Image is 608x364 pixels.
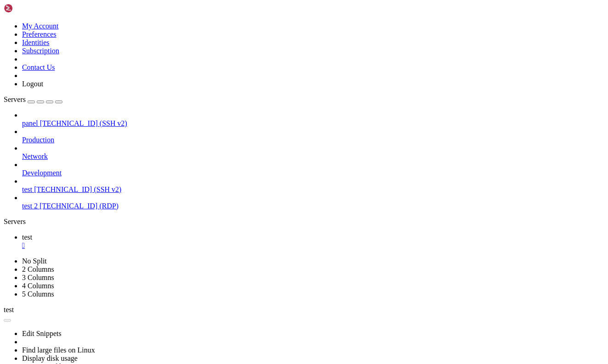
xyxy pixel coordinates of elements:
[22,111,604,128] li: panel [TECHNICAL_ID] (SSH v2)
[22,233,32,241] span: test
[22,119,38,127] span: panel
[4,210,488,218] x-row: New release '24.04.3 LTS' available.
[62,248,65,256] div: (15, 32)
[22,257,47,265] a: No Split
[22,290,54,298] a: 5 Columns
[22,185,32,193] span: test
[22,177,604,194] li: test [TECHNICAL_ID] (SSH v2)
[4,50,488,57] x-row: * Support: [URL][DOMAIN_NAME]
[4,19,488,27] x-row: Welcome to Ubuntu 22.04.5 LTS (GNU/Linux 5.15.0-153-generic x86_64)
[4,195,488,202] x-row: See [URL][DOMAIN_NAME] or run: sudo pro status
[4,157,488,164] x-row: Expanded Security Maintenance for Applications is not enabled.
[4,172,488,179] x-row: 0 updates can be applied immediately.
[22,354,78,362] a: Display disk usage
[22,63,55,71] a: Contact Us
[4,248,488,256] x-row: root@ubuntu:~#
[22,330,62,337] a: Edit Snippets
[39,202,118,210] span: [TECHNICAL_ID] (RDP)
[4,65,488,73] x-row: System information as of [DATE]
[22,144,604,161] li: Network
[40,119,127,127] span: [TECHNICAL_ID] (SSH v2)
[22,22,59,30] a: My Account
[22,202,604,210] a: test 2 [TECHNICAL_ID] (RDP)
[22,274,54,281] a: 3 Columns
[22,161,604,177] li: Development
[4,95,62,103] a: Servers
[4,103,488,111] x-row: Swap usage: 0%
[4,11,488,19] x-row: root@ubuntu:/etc/letsencrypt/live/[DOMAIN_NAME]# sudo nano /etc/nginx/sites-available/[DOMAIN_NAME]
[22,152,48,160] span: Network
[22,185,604,194] a: test [TECHNICAL_ID] (SSH v2)
[22,128,604,144] li: Production
[22,233,604,250] a: test
[22,169,62,177] span: Development
[22,136,54,144] span: Production
[4,306,14,314] span: test
[4,4,488,11] x-row: sten [TECHNICAL_ID] in /etc/nginx/sites-enabled/[DOMAIN_NAME]:14\nnginx: configuration file /etc/...
[22,136,604,144] a: Production
[4,34,488,42] x-row: * Documentation: [URL][DOMAIN_NAME]
[4,118,488,126] x-row: * Strictly confined Kubernetes makes edge and IoT secure. Learn how MicroK8s
[22,202,38,210] span: test 2
[4,42,488,50] x-row: * Management: [URL][DOMAIN_NAME]
[4,4,56,13] img: Shellngn
[4,88,488,95] x-row: Usage of /: 2.9% of 232.42GB Users logged in: 0
[4,218,488,225] x-row: Run 'do-release-upgrade' to upgrade to it.
[22,194,604,210] li: test 2 [TECHNICAL_ID] (RDP)
[22,346,95,354] a: Find large files on Linux
[22,39,50,46] a: Identities
[22,241,604,250] a: 
[22,47,59,55] a: Subscription
[4,126,488,134] x-row: just raised the bar for easy, resilient and secure K8s cluster deployment.
[22,265,54,273] a: 2 Columns
[4,95,26,103] span: Servers
[22,152,604,161] a: Network
[4,95,488,103] x-row: Memory usage: 48% IPv4 address for ens6: [TECHNICAL_ID]
[22,119,604,128] a: panel [TECHNICAL_ID] (SSH v2)
[4,240,488,248] x-row: Last login: [DATE] from [TECHNICAL_ID]
[4,80,488,88] x-row: System load: 1.01 Processes: 140
[34,185,121,193] span: [TECHNICAL_ID] (SSH v2)
[4,141,488,149] x-row: [URL][DOMAIN_NAME]
[22,169,604,177] a: Development
[22,30,56,38] a: Preferences
[4,218,604,226] div: Servers
[22,282,54,290] a: 4 Columns
[4,187,488,195] x-row: Enable ESM Apps to receive additional future security updates.
[22,80,43,88] a: Logout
